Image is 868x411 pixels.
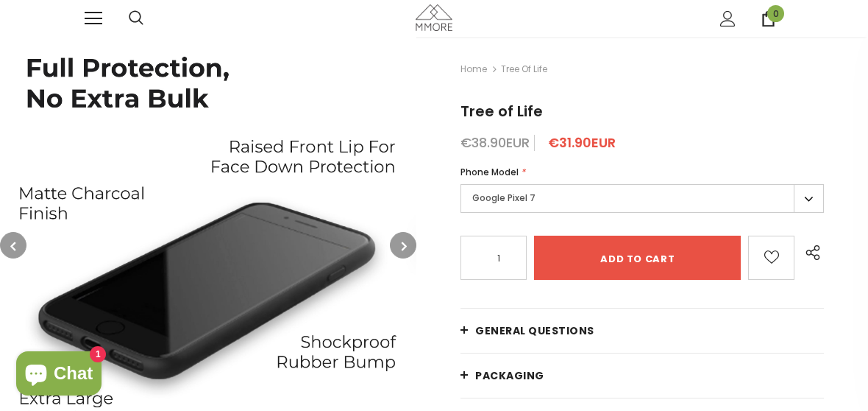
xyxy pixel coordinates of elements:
span: Tree of Life [460,101,543,122]
span: €31.90EUR [548,133,616,152]
span: 0 [767,5,784,22]
input: Add to cart [534,236,741,280]
a: Home [460,60,487,78]
span: General Questions [475,323,594,338]
inbox-online-store-chat: Shopify online store chat [12,351,106,399]
span: Tree of Life [501,60,547,78]
label: Google Pixel 7 [460,184,824,213]
img: MMORE Cases [416,4,452,30]
a: General Questions [460,309,824,353]
span: €38.90EUR [460,133,530,152]
span: Phone Model [460,166,519,178]
a: 0 [761,11,776,27]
